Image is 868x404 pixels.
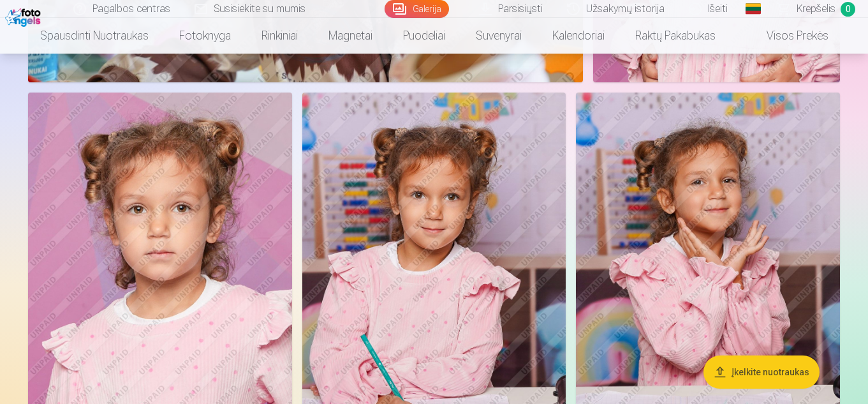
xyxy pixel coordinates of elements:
[313,18,388,54] a: Magnetai
[731,18,844,54] a: Visos prekės
[537,18,620,54] a: Kalendoriai
[703,355,820,389] button: Įkelkite nuotraukas
[797,1,835,17] span: Krepšelis
[460,18,537,54] a: Suvenyrai
[620,18,731,54] a: Raktų pakabukas
[164,18,246,54] a: Fotoknyga
[25,18,164,54] a: Spausdinti nuotraukas
[246,18,313,54] a: Rinkiniai
[388,18,460,54] a: Puodeliai
[5,5,44,27] img: /fa2
[841,2,855,17] span: 0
